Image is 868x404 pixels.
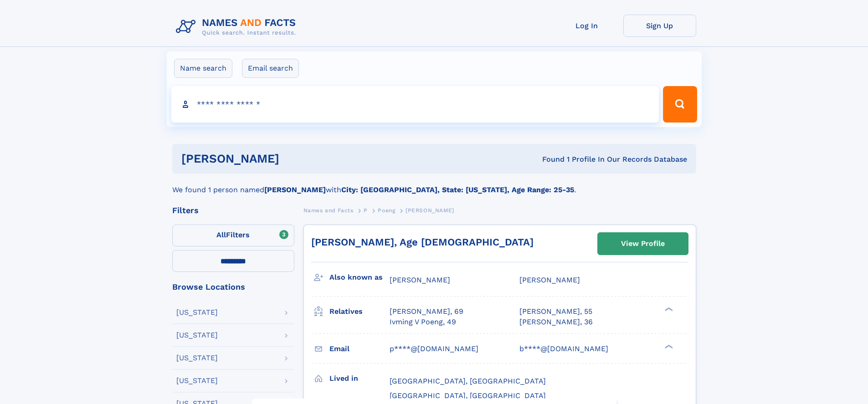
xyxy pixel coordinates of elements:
[390,377,546,385] span: [GEOGRAPHIC_DATA], [GEOGRAPHIC_DATA]
[311,236,534,248] a: [PERSON_NAME], Age [DEMOGRAPHIC_DATA]
[378,207,395,214] span: Poeng
[390,391,546,400] span: [GEOGRAPHIC_DATA], [GEOGRAPHIC_DATA]
[390,276,450,284] span: [PERSON_NAME]
[663,343,673,349] div: ❯
[242,59,299,78] label: Email search
[172,225,294,246] label: Filters
[172,15,303,39] img: Logo Names and Facts
[519,317,593,327] a: [PERSON_NAME], 36
[176,309,218,316] div: [US_STATE]
[264,185,326,194] b: [PERSON_NAME]
[663,307,673,312] div: ❯
[378,205,395,216] a: Poeng
[303,205,354,216] a: Names and Facts
[216,230,226,239] span: All
[172,283,294,291] div: Browse Locations
[172,206,294,215] div: Filters
[519,276,580,284] span: [PERSON_NAME]
[329,371,390,386] h3: Lived in
[341,185,574,194] b: City: [GEOGRAPHIC_DATA], State: [US_STATE], Age Range: 25-35
[171,86,659,123] input: search input
[329,304,390,319] h3: Relatives
[390,307,463,317] a: [PERSON_NAME], 69
[329,341,390,357] h3: Email
[663,86,697,123] button: Search Button
[364,207,368,214] span: P
[174,59,232,78] label: Name search
[519,307,592,317] a: [PERSON_NAME], 55
[329,270,390,285] h3: Also known as
[623,15,696,37] a: Sign Up
[364,205,368,216] a: P
[621,233,665,254] div: View Profile
[172,174,696,195] div: We found 1 person named with .
[406,207,454,214] span: [PERSON_NAME]
[176,354,218,362] div: [US_STATE]
[598,233,688,255] a: View Profile
[181,153,411,164] h1: [PERSON_NAME]
[550,15,623,37] a: Log In
[176,377,218,384] div: [US_STATE]
[176,332,218,339] div: [US_STATE]
[390,317,456,327] a: Ivming V Poeng, 49
[411,154,687,164] div: Found 1 Profile In Our Records Database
